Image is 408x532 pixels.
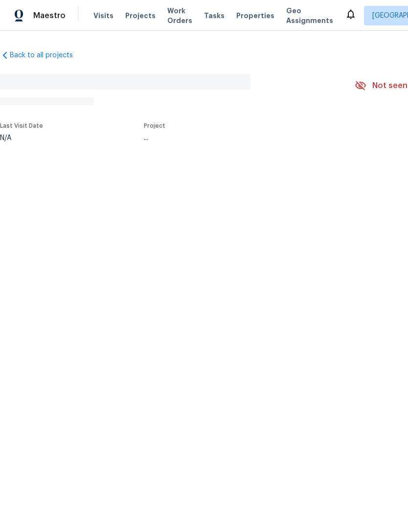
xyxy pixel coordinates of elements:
[33,11,66,21] span: Maestro
[286,6,333,25] span: Geo Assignments
[144,135,332,141] div: ...
[236,11,274,21] span: Properties
[125,11,156,21] span: Projects
[167,6,192,25] span: Work Orders
[204,12,225,19] span: Tasks
[144,123,165,129] span: Project
[93,11,113,21] span: Visits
